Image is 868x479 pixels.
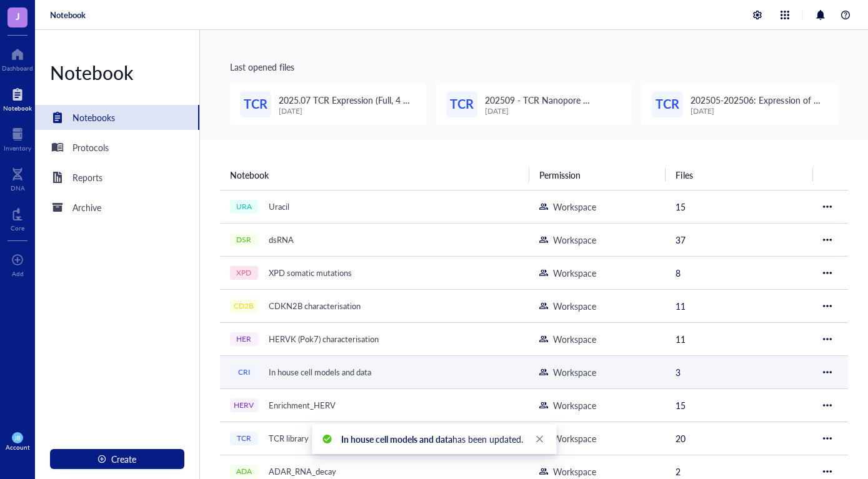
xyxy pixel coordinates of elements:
[529,160,666,190] th: Permission
[3,104,32,112] div: Notebook
[341,433,522,445] span: has been updated.
[553,200,596,214] div: Workspace
[263,198,295,215] div: Uracil
[553,398,596,412] div: Workspace
[553,432,596,445] div: Workspace
[553,233,596,247] div: Workspace
[553,365,596,379] div: Workspace
[244,94,267,114] span: TCR
[2,44,33,72] a: Dashboard
[666,160,813,190] th: Files
[35,135,199,160] a: Protocols
[553,299,596,313] div: Workspace
[263,397,341,414] div: Enrichment_HERV
[72,141,109,154] div: Protocols
[4,124,31,152] a: Inventory
[11,164,25,192] a: DNA
[485,94,590,120] span: 202509 - TCR Nanopore Sequencing
[485,107,622,116] div: [DATE]
[35,195,199,220] a: Archive
[666,388,813,422] td: 15
[35,105,199,130] a: Notebooks
[72,111,115,124] div: Notebooks
[666,289,813,322] td: 11
[50,449,184,469] button: Create
[72,170,102,184] div: Reports
[666,223,813,256] td: 37
[263,231,299,249] div: dsRNA
[2,64,33,72] div: Dashboard
[72,200,101,214] div: Archive
[341,433,452,445] b: In house cell models and data
[535,435,544,443] span: close
[16,8,20,24] span: J
[691,94,820,120] span: 202505-202506: Expression of TCR
[3,84,32,112] a: Notebook
[666,256,813,289] td: 8
[450,94,474,114] span: TCR
[50,9,86,21] a: Notebook
[553,266,596,280] div: Workspace
[220,160,529,190] th: Notebook
[263,363,377,381] div: In house cell models and data
[279,94,410,120] span: 2025.07 TCR Expression (Full, 4 new samples)
[11,224,24,232] div: Core
[230,60,838,74] div: Last opened files
[553,465,596,478] div: Workspace
[6,443,30,451] div: Account
[263,264,357,282] div: XPD somatic mutations
[11,204,24,232] a: Core
[12,270,24,277] div: Add
[553,332,596,346] div: Workspace
[14,435,20,442] span: JB
[4,144,31,152] div: Inventory
[263,330,384,348] div: HERVK (Pok7) characterisation
[666,190,813,223] td: 15
[111,454,136,464] span: Create
[11,184,25,192] div: DNA
[35,165,199,190] a: Reports
[666,422,813,455] td: 20
[656,94,679,114] span: TCR
[691,107,828,116] div: [DATE]
[279,107,416,116] div: [DATE]
[35,60,199,85] div: Notebook
[532,432,546,446] a: Close
[263,430,314,447] div: TCR library
[263,297,366,315] div: CDKN2B characterisation
[666,355,813,388] td: 3
[666,322,813,355] td: 11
